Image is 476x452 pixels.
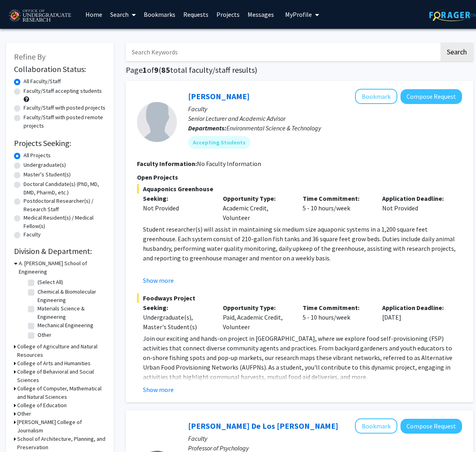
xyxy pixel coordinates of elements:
[24,180,106,197] label: Doctoral Candidate(s) (PhD, MD, DMD, PharmD, etc.)
[188,114,462,123] p: Senior Lecturer and Academic Advisor
[303,303,371,312] p: Time Commitment:
[14,52,46,62] span: Refine By
[154,65,159,75] span: 9
[14,64,106,74] h2: Collaboration Status:
[197,160,261,168] span: No Faculty Information
[212,0,244,28] a: Projects
[401,89,462,104] button: Compose Request to Jose-Luis Izursa
[161,65,170,75] span: 85
[143,303,211,312] p: Seeking:
[17,410,31,418] h3: Other
[143,224,462,263] p: Student researcher(s) will assist in maintaining six medium size aquaponic systems in a 1,200 squ...
[355,89,397,104] button: Add Jose-Luis Izursa to Bookmarks
[24,77,61,86] label: All Faculty/Staff
[143,276,174,285] button: Show more
[137,184,462,194] span: Aquaponics Greenhouse
[17,418,106,435] h3: [PERSON_NAME] College of Journalism
[297,194,377,222] div: 5 - 10 hours/week
[401,419,462,434] button: Compose Request to Andres De Los Reyes
[376,303,456,332] div: [DATE]
[217,194,297,222] div: Academic Credit, Volunteer
[126,43,439,61] input: Search Keywords
[137,293,462,303] span: Foodways Project
[226,124,321,132] span: Environmental Science & Technology
[17,401,67,410] h3: College of Education
[143,385,174,394] button: Show more
[217,303,297,332] div: Paid, Academic Credit, Volunteer
[24,230,41,239] label: Faculty
[140,0,179,28] a: Bookmarks
[6,416,34,446] iframe: Chat
[24,87,102,95] label: Faculty/Staff accepting students
[24,170,71,179] label: Master's Student(s)
[24,151,51,160] label: All Projects
[24,161,66,169] label: Undergraduate(s)
[38,321,93,330] label: Mechanical Engineering
[355,418,397,434] button: Add Andres De Los Reyes to Bookmarks
[17,435,106,452] h3: School of Architecture, Planning, and Preservation
[440,43,473,61] button: Search
[17,368,106,384] h3: College of Behavioral and Social Sciences
[244,0,278,28] a: Messages
[17,359,91,368] h3: College of Arts and Humanities
[188,91,250,101] a: [PERSON_NAME]
[179,0,212,28] a: Requests
[223,194,291,203] p: Opportunity Type:
[285,10,312,18] span: My Profile
[126,65,473,75] h1: Page of ( total faculty/staff results)
[188,136,250,149] mat-chip: Accepting Students
[143,334,462,382] p: Join our exciting and hands-on project in [GEOGRAPHIC_DATA], where we explore food self-provision...
[376,194,456,222] div: Not Provided
[24,214,106,230] label: Medical Resident(s) / Medical Fellow(s)
[17,342,106,359] h3: College of Agriculture and Natural Resources
[297,303,377,332] div: 5 - 10 hours/week
[24,104,105,112] label: Faculty/Staff with posted projects
[188,421,338,431] a: [PERSON_NAME] De Los [PERSON_NAME]
[19,259,106,276] h3: A. [PERSON_NAME] School of Engineering
[137,172,462,182] p: Open Projects
[143,203,211,213] div: Not Provided
[223,303,291,312] p: Opportunity Type:
[38,331,52,339] label: Other
[106,0,140,28] a: Search
[81,0,106,28] a: Home
[303,194,371,203] p: Time Commitment:
[137,160,197,168] b: Faculty Information:
[17,384,106,401] h3: College of Computer, Mathematical and Natural Sciences
[14,138,106,148] h2: Projects Seeking:
[24,113,106,130] label: Faculty/Staff with posted remote projects
[188,434,462,443] p: Faculty
[382,303,450,312] p: Application Deadline:
[188,124,226,132] b: Departments:
[38,288,104,304] label: Chemical & Biomolecular Engineering
[188,104,462,114] p: Faculty
[382,194,450,203] p: Application Deadline:
[143,65,147,75] span: 1
[6,6,73,26] img: University of Maryland Logo
[38,304,104,321] label: Materials Science & Engineering
[14,246,106,256] h2: Division & Department:
[143,194,211,203] p: Seeking:
[38,278,63,286] label: (Select All)
[24,197,106,214] label: Postdoctoral Researcher(s) / Research Staff
[143,312,211,332] div: Undergraduate(s), Master's Student(s)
